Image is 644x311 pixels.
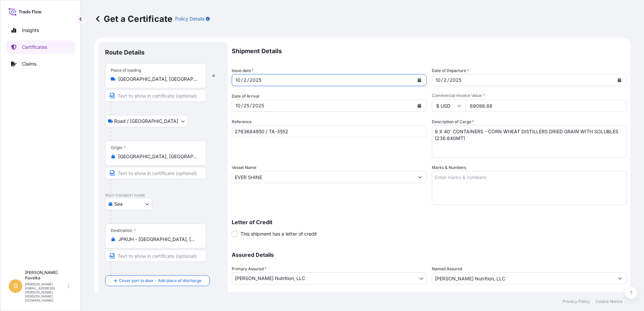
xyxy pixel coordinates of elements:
input: Destination [118,236,198,243]
div: / [241,102,243,110]
span: Road / [GEOGRAPHIC_DATA] [114,118,178,125]
div: Origin [111,145,126,150]
p: Get a Certificate [94,13,172,24]
div: year, [252,102,265,110]
button: Show suggestions [414,171,426,183]
div: year, [449,76,462,84]
button: Calendar [414,100,425,111]
div: / [241,76,243,84]
p: Shipment Details [232,42,626,61]
p: [PERSON_NAME][EMAIL_ADDRESS][PERSON_NAME][PERSON_NAME][DOMAIN_NAME] [25,282,67,302]
p: Claims [22,61,36,67]
p: Letter of Credit [232,219,626,225]
a: Certificates [6,40,75,54]
input: Assured Name [432,272,614,284]
span: Cover port to door - Add place of discharge [119,277,201,284]
div: year, [249,76,262,84]
input: Enter amount [465,100,626,112]
button: Select transport [105,115,188,127]
div: day, [243,76,247,84]
textarea: 9 X 40' CONTAINERS - CORN WHEAT DISTILLERS DRIED GRAIN WITH SOLUBLES (236.640MT) [432,125,626,158]
input: Place of loading [118,76,198,82]
a: Privacy Policy [562,299,590,304]
label: Named Assured [432,266,462,272]
button: Calendar [414,75,425,85]
span: Sea [114,201,123,207]
label: Description of Cargo [432,118,474,125]
div: month, [235,102,241,110]
a: Insights [6,24,75,37]
div: month, [435,76,441,84]
input: Type to search vessel name or IMO [232,171,414,183]
p: Main transport mode [105,193,221,198]
span: Date of Arrival [232,93,259,100]
input: Text to appear on certificate [105,90,206,102]
span: Commercial Invoice Value [432,93,626,98]
p: Insights [22,27,39,34]
button: Select transport [105,198,152,210]
span: G [13,283,18,289]
label: Reference [232,118,252,125]
label: Marks & Numbers [432,164,466,171]
button: Calendar [614,75,625,85]
div: Destination [111,228,136,233]
span: [PERSON_NAME] Nutrition, LLC [235,275,305,282]
div: / [441,76,443,84]
div: / [250,102,252,110]
input: Text to appear on certificate [105,250,206,262]
input: Origin [118,153,198,160]
input: Text to appear on certificate [105,167,206,179]
p: Policy Details [175,15,204,22]
div: Place of loading [111,68,141,73]
p: Certificates [22,44,47,50]
div: day, [443,76,447,84]
button: Show suggestions [614,272,626,284]
button: Cover port to door - Add place of discharge [105,275,210,286]
div: / [247,76,249,84]
span: Issue date [232,67,254,74]
label: Vessel Name [232,164,256,171]
p: Route Details [105,48,144,57]
div: / [447,76,449,84]
span: Date of Departure [432,67,469,74]
a: Claims [6,57,75,71]
input: Enter booking reference [232,125,426,137]
span: Primary Assured [232,266,266,272]
div: month, [235,76,241,84]
p: Assured Details [232,252,626,257]
span: This shipment has a letter of credit [240,231,317,237]
div: day, [243,102,250,110]
a: Cookie Notice [595,299,622,304]
p: [PERSON_NAME] Pavelka [25,270,67,281]
button: [PERSON_NAME] Nutrition, LLC [232,272,426,284]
